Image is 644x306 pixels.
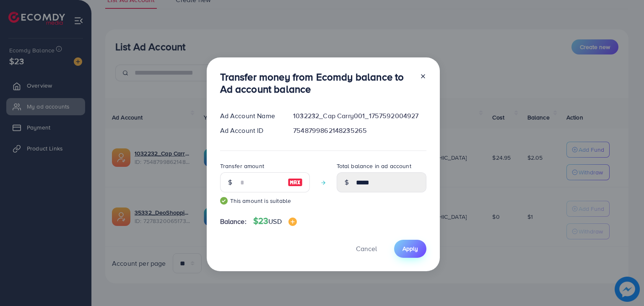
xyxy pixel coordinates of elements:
button: Cancel [345,240,387,258]
button: Apply [394,240,426,258]
label: Transfer amount [220,162,264,170]
h4: $23 [253,216,297,226]
span: Apply [402,244,418,253]
div: Ad Account ID [213,126,287,135]
img: image [288,218,297,226]
span: Cancel [356,244,377,253]
div: Ad Account Name [213,111,287,121]
label: Total balance in ad account [337,162,411,170]
span: USD [268,217,281,226]
div: 1032232_Cap Carry001_1757592004927 [286,111,433,121]
img: guide [220,197,228,205]
small: This amount is suitable [220,197,310,205]
h3: Transfer money from Ecomdy balance to Ad account balance [220,71,413,95]
div: 7548799862148235265 [286,126,433,135]
span: Balance: [220,217,247,226]
img: image [288,177,303,187]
